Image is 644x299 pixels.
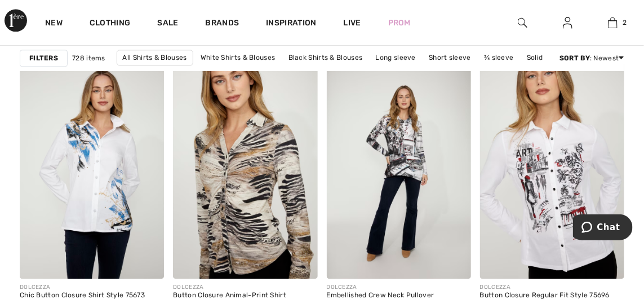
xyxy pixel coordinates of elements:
[554,16,581,30] a: Sign In
[480,62,624,279] img: Button Closure Regular Fit Style 75696. As sample
[344,17,361,29] a: Live
[480,283,624,292] div: DOLCEZZA
[478,50,519,65] a: ¾ sleeve
[590,16,634,29] a: 2
[327,62,471,279] img: Embellished Crew Neck Pullover Style 75692. As sample
[370,50,421,65] a: Long sleeve
[173,283,317,292] div: DOLCEZZA
[20,283,164,292] div: DOLCEZZA
[344,65,446,80] a: [PERSON_NAME] & Blouses
[608,16,618,29] img: My Bag
[72,53,105,63] span: 728 items
[283,50,368,65] a: Black Shirts & Blouses
[29,53,58,63] strong: Filters
[5,9,27,32] img: 1ère Avenue
[423,50,477,65] a: Short sleeve
[266,18,316,30] span: Inspiration
[563,16,572,29] img: My Info
[117,50,193,65] a: All Shirts & Blouses
[327,283,471,292] div: DOLCEZZA
[195,50,281,65] a: White Shirts & Blouses
[559,54,590,62] strong: Sort By
[388,17,411,29] a: Prom
[45,18,63,30] a: New
[559,53,624,63] div: : Newest
[219,65,342,80] a: [PERSON_NAME] Shirts & Blouses
[623,17,627,28] span: 2
[573,214,633,243] iframe: Opens a widget where you can chat to one of our agents
[157,18,178,30] a: Sale
[206,18,239,30] a: Brands
[90,18,130,30] a: Clothing
[20,62,164,279] img: Chic Button Closure Shirt Style 75673. As sample
[518,16,527,29] img: search the website
[521,50,549,65] a: Solid
[173,62,317,279] a: Button Closure Animal-Print Shirt Style 75683. As sample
